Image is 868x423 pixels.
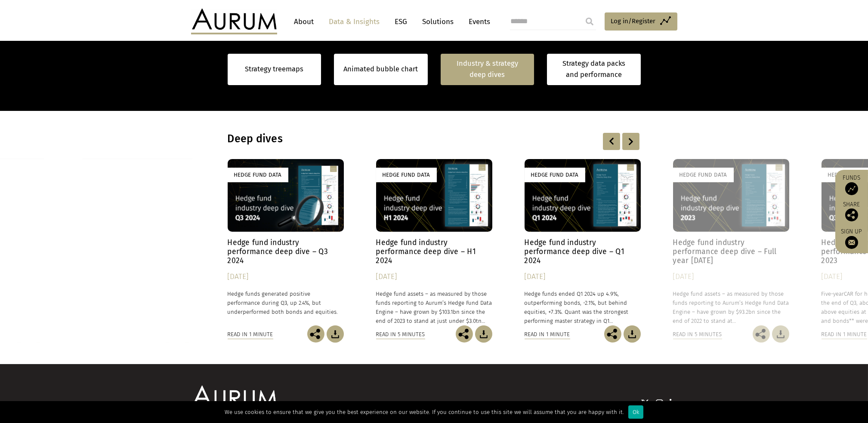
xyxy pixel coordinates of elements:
h4: Hedge fund industry performance deep dive – Full year [DATE] [673,238,789,265]
div: Read in 5 minutes [376,330,425,339]
img: Share this post [604,325,621,343]
div: [DATE] [376,271,492,283]
span: Log in/Register [611,16,656,26]
h4: Hedge fund industry performance deep dive – Q3 2024 [228,238,344,265]
a: ESG [391,14,412,30]
div: Hedge Fund Data [673,168,734,182]
h4: Hedge fund industry performance deep dive – Q1 2024 [525,238,641,265]
img: Download Article [772,325,789,343]
h4: Hedge fund industry performance deep dive – H1 2024 [376,238,492,265]
div: Read in 1 minute [822,330,867,339]
div: Ok [628,405,643,419]
div: [DATE] [228,271,344,283]
img: Download Article [327,325,344,343]
img: Instagram icon [656,399,664,408]
a: Hedge Fund Data Hedge fund industry performance deep dive – Q1 2024 [DATE] Hedge funds ended Q1 2... [525,159,641,325]
a: Industry & strategy deep dives [441,54,534,85]
div: [DATE] [673,271,789,283]
img: Share this post [307,325,324,343]
a: Sign up [840,228,864,249]
a: About [290,14,318,30]
img: Sign up to our newsletter [845,236,858,249]
img: Aurum Logo [191,386,277,411]
h3: Deep dives [228,132,530,145]
img: Aurum [191,9,277,34]
a: Log in/Register [605,12,677,31]
a: Animated bubble chart [343,64,418,75]
img: Share this post [845,208,858,221]
div: Read in 5 minutes [673,330,722,339]
p: Hedge fund assets – as measured by those funds reporting to Aurum’s Hedge Fund Data Engine – have... [376,289,492,326]
img: Download Article [475,325,492,343]
img: Share this post [456,325,473,343]
a: Hedge Fund Data Hedge fund industry performance deep dive – Q3 2024 [DATE] Hedge funds generated ... [228,159,344,325]
div: Read in 1 minute [525,330,570,339]
span: Five-year [822,291,844,297]
a: Strategy treemaps [245,64,303,75]
a: Strategy data packs and performance [547,54,641,85]
div: Hedge Fund Data [376,168,437,182]
a: Funds [840,174,864,195]
img: Linkedin icon [670,399,677,408]
a: Events [465,14,491,30]
img: Share this post [753,325,770,343]
p: Hedge funds generated positive performance during Q3, up 2.4%, but underperformed both bonds and ... [228,289,344,316]
p: Hedge funds ended Q1 2024 up 4.9%, outperforming bonds, -2.1%, but behind equities, +7.3%. Quant ... [525,289,641,326]
a: Hedge Fund Data Hedge fund industry performance deep dive – H1 2024 [DATE] Hedge fund assets – as... [376,159,492,325]
input: Submit [581,13,598,30]
a: Data & Insights [325,14,384,30]
img: Download Article [624,325,641,343]
img: Access Funds [845,182,858,195]
div: Hedge Fund Data [525,168,585,182]
img: Twitter icon [641,399,649,408]
div: Read in 1 minute [228,330,273,339]
a: Solutions [418,14,458,30]
p: Hedge fund assets – as measured by those funds reporting to Aurum’s Hedge Fund Data Engine – have... [673,289,789,326]
div: [DATE] [525,271,641,283]
div: Share [840,202,864,221]
div: Hedge Fund Data [228,168,288,182]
